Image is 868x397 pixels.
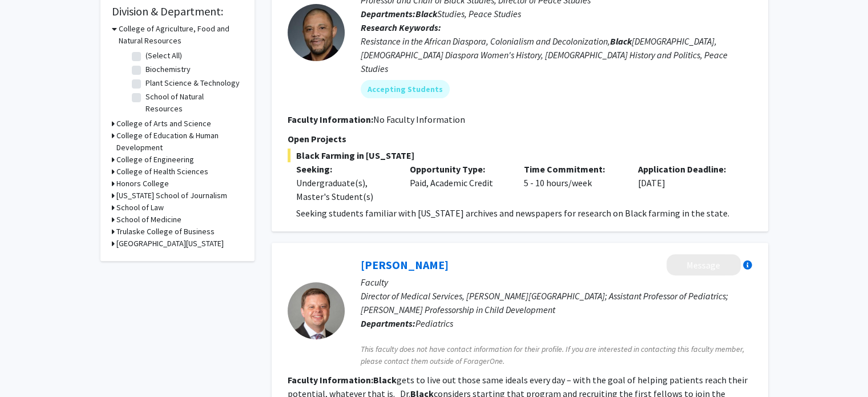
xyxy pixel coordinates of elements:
[116,190,227,202] h3: [US_STATE] School of Journalism
[524,162,621,176] p: Time Commitment:
[116,166,208,178] h3: College of Health Sciences
[361,318,415,329] b: Departments:
[373,374,397,386] b: Black
[296,176,393,203] div: Undergraduate(s), Master's Student(s)
[288,132,752,146] p: Open Projects
[116,130,243,154] h3: College of Education & Human Development
[119,23,243,47] h3: College of Agriculture, Food and Natural Resources
[288,374,373,386] b: Faculty Information:
[116,154,194,166] h3: College of Engineering
[116,226,215,238] h3: Trulaske College of Business
[361,22,441,33] b: Research Keywords:
[296,162,393,176] p: Seeking:
[361,289,752,316] p: Director of Medical Services, [PERSON_NAME][GEOGRAPHIC_DATA]; Assistant Professor of Pediatrics; ...
[515,162,629,203] div: 5 - 10 hours/week
[667,254,741,275] button: Message Benjamin Black
[373,114,465,125] span: No Faculty Information
[116,202,164,214] h3: School of Law
[146,50,182,62] label: (Select All)
[410,162,507,176] p: Opportunity Type:
[415,8,521,19] span: Studies, Peace Studies
[146,63,191,75] label: Biochemistry
[296,207,729,219] span: Seeking students familiar with [US_STATE] archives and newspapers for research on Black farming i...
[361,258,449,272] a: [PERSON_NAME]
[361,8,415,19] b: Departments:
[9,346,49,388] iframe: Chat
[629,162,744,203] div: [DATE]
[116,178,169,190] h3: Honors College
[415,318,453,329] span: Pediatrics
[116,118,211,130] h3: College of Arts and Science
[401,162,515,203] div: Paid, Academic Credit
[743,260,752,270] div: More information
[361,275,752,289] p: Faculty
[112,5,243,18] h2: Division & Department:
[288,149,752,162] span: Black Farming in [US_STATE]
[361,34,752,75] div: Resistance in the African Diaspora, Colonialism and Decolonization, [DEMOGRAPHIC_DATA], [DEMOGRAP...
[288,114,373,125] b: Faculty Information:
[116,214,181,226] h3: School of Medicine
[610,35,632,47] b: Black
[361,80,450,98] mat-chip: Accepting Students
[361,343,752,367] span: This faculty does not have contact information for their profile. If you are interested in contac...
[146,77,240,89] label: Plant Science & Technology
[116,238,224,250] h3: [GEOGRAPHIC_DATA][US_STATE]
[638,162,735,176] p: Application Deadline:
[146,91,240,115] label: School of Natural Resources
[415,8,437,19] b: Black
